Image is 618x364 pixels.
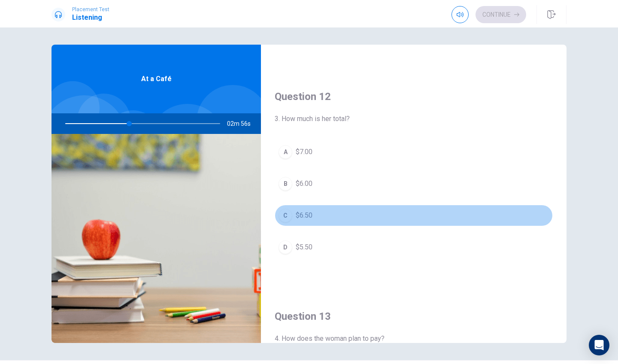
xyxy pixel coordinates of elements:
span: $6.00 [296,179,312,189]
span: 3. How much is her total? [275,114,553,124]
button: C$6.50 [275,205,553,226]
span: $6.50 [296,210,312,221]
span: Placement Test [72,6,109,12]
div: C [279,209,292,222]
h4: Question 13 [275,309,553,323]
h1: Listening [72,12,109,23]
span: At a Café [141,74,172,84]
div: A [279,145,292,159]
div: B [279,177,292,191]
button: A$7.00 [275,141,553,163]
h4: Question 12 [275,90,553,103]
span: 02m 56s [227,113,257,134]
img: At a Café [51,134,261,343]
span: 4. How does the woman plan to pay? [275,334,553,344]
button: B$6.00 [275,173,553,194]
div: D [279,240,292,254]
span: $7.00 [296,147,312,157]
div: Open Intercom Messenger [589,335,609,355]
span: $5.50 [296,242,312,252]
button: D$5.50 [275,237,553,258]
